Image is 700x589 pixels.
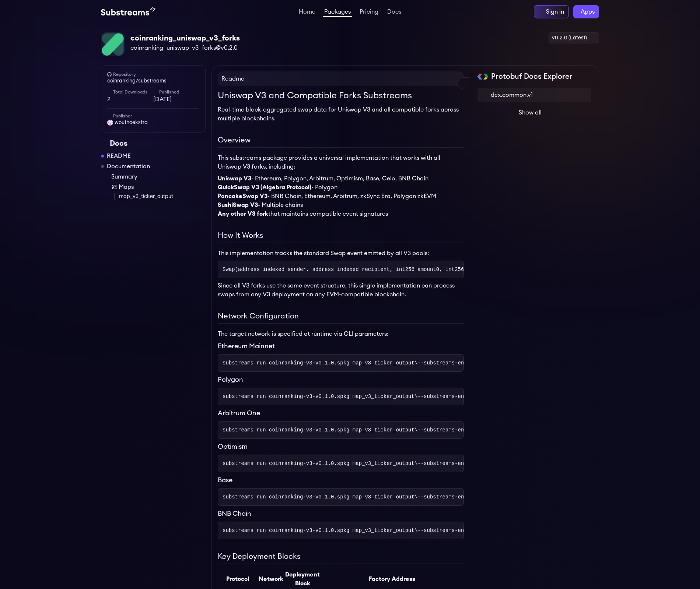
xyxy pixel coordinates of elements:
span: [DATE] [153,95,199,104]
h3: Arbitrum One [218,408,464,418]
img: User Avatar [107,120,113,126]
th: Deployment Block [285,570,321,588]
a: coinranking/substreams [107,77,199,85]
img: Protobuf [477,74,488,80]
span: substreams run coinranking-v3-v0.1.0.spkg map_v3_ticker_output [223,461,417,466]
span: substreams run coinranking-v3-v0.1.0.spkg map_v3_ticker_output [223,528,417,533]
img: github [107,72,112,77]
a: map_v3_ticker_output [119,193,206,200]
a: wouthoekstra [107,119,199,126]
h6: Publisher [107,113,199,119]
h2: Protobuf Docs Explorer [491,71,573,82]
div: Sign in [546,7,564,16]
span: Apps [581,7,595,16]
h6: Repository [107,71,199,77]
a: Sign in [534,5,569,18]
li: - BNB Chain, Ethereum, Arbitrum, zkSync Era, Polygon zkEVM [218,192,464,201]
p: The target network is specified at runtime via CLI parameters: [218,329,464,338]
a: Documentation [107,162,150,171]
span: \ [414,427,417,433]
span: --substreams-endpoint [417,427,550,433]
h2: Overview [218,135,464,148]
p: Real-time block-aggregated swap data for Uniswap V3 and all compatible forks across multiple bloc... [218,105,464,123]
a: Pricing [358,9,380,16]
span: \ [414,528,417,533]
span: substreams run coinranking-v3-v0.1.0.spkg map_v3_ticker_output [223,427,417,433]
strong: Any other V3 fork [218,211,268,217]
span: coinranking_uniswap_v3_forks@v0.2.0 [130,43,238,52]
span: \ [414,360,417,366]
span: substreams run coinranking-v3-v0.1.0.spkg map_v3_ticker_output [223,360,417,366]
span: dex.common.v1 [491,91,533,99]
h2: Key Deployment Blocks [218,551,464,564]
h3: Optimism [218,442,464,452]
strong: QuickSwap V3 (Algebra Protocol) [218,184,311,190]
h2: Network Configuration [218,311,464,324]
h6: Published [153,89,199,95]
span: \ [414,494,417,500]
h1: Uniswap V3 and Compatible Forks Substreams [218,89,464,102]
span: --substreams-endpoint [417,394,550,399]
span: --substreams-endpoint [417,528,550,533]
strong: SushiSwap V3 [218,202,258,208]
img: Package Logo [101,33,124,56]
strong: Uniswap V3 [218,176,251,181]
a: Packages [323,9,352,17]
th: Factory Address [321,570,464,588]
p: This implementation tracks the standard Swap event emitted by all V3 pools: [218,249,464,258]
span: substreams run coinranking-v3-v0.1.0.spkg map_v3_ticker_output [223,494,417,500]
img: Substream's logo [101,7,155,16]
p: This substreams package provides a universal implementation that works with all Uniswap V3 forks,... [218,154,464,171]
code: Swap(address indexed sender, address indexed recipient, int256 amount0, int256 amount1, uint160 s... [223,267,656,272]
span: \ [414,461,417,466]
h3: Polygon [218,375,464,385]
button: Show all [477,105,591,120]
h6: Total Downloads [107,89,153,95]
li: - Ethereum, Polygon, Arbitrum, Optimism, Base, Celo, BNB Chain [218,174,464,183]
a: Home [297,9,317,16]
span: \ [414,394,417,399]
li: that maintains compatible event signatures [218,209,464,218]
span: --substreams-endpoint [417,461,550,466]
a: Summary [111,172,206,181]
h3: BNB Chain [218,509,464,519]
div: coinranking_uniswap_v3_forks [130,33,242,43]
a: Maps [111,183,206,191]
p: Since all V3 forks use the same event structure, this single implementation can process swaps fro... [218,281,464,299]
div: Docs [101,138,206,149]
span: Show all [519,108,542,117]
span: --substreams-endpoint [417,360,550,366]
div: v0.2.0 (Latest) [549,32,599,43]
span: --substreams-endpoint [417,494,550,500]
span: substreams run coinranking-v3-v0.1.0.spkg map_v3_ticker_output [223,394,417,399]
h4: Readme [218,71,464,86]
h3: Ethereum Mainnet [218,341,464,351]
li: - Polygon [218,183,464,192]
h2: How It Works [218,230,464,243]
th: Protocol [218,570,258,588]
li: - Multiple chains [218,201,464,209]
img: Map icon [111,184,117,190]
h3: Base [218,475,464,485]
a: Docs [386,9,403,16]
span: wouthoekstra [115,119,148,126]
a: README [107,152,131,161]
th: Network [258,570,285,588]
strong: PancakeSwap V3 [218,193,267,199]
span: 2 [107,95,153,104]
